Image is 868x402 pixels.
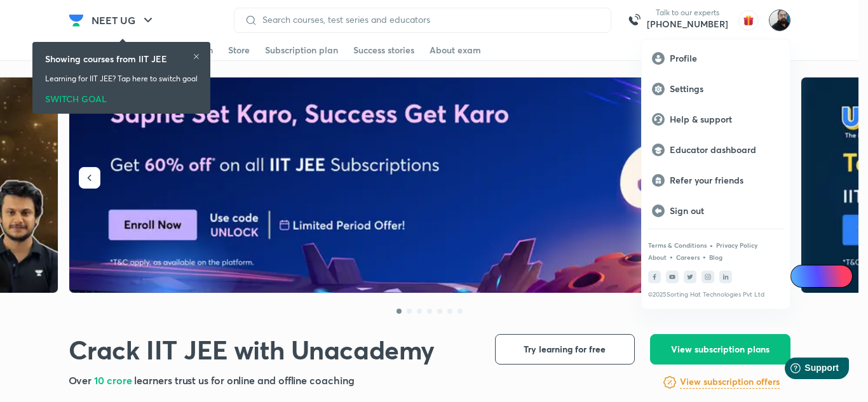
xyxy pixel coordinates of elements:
[669,251,674,262] div: •
[642,104,790,135] a: Help & support
[642,165,790,196] a: Refer your friends
[709,253,722,261] a: Blog
[676,253,700,261] a: Careers
[670,114,780,125] p: Help & support
[755,352,854,388] iframe: Help widget launcher
[670,205,780,217] p: Sign out
[702,251,707,262] div: •
[670,53,780,64] p: Profile
[670,83,780,95] p: Settings
[648,241,707,249] a: Terms & Conditions
[642,74,790,104] a: Settings
[709,239,714,251] div: •
[648,291,783,298] p: © 2025 Sorting Hat Technologies Pvt Ltd
[670,175,780,186] p: Refer your friends
[642,135,790,165] a: Educator dashboard
[670,144,780,156] p: Educator dashboard
[716,241,757,249] a: Privacy Policy
[648,253,667,261] a: About
[642,43,790,74] a: Profile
